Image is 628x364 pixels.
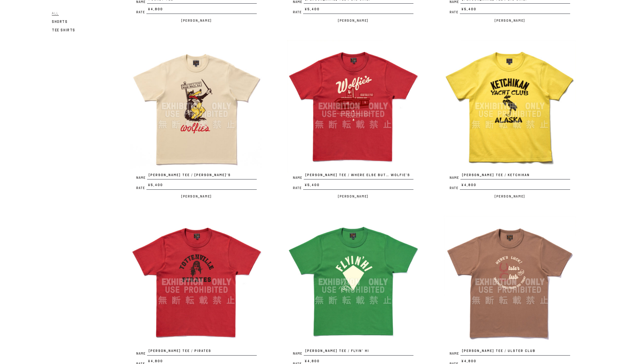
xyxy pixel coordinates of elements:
span: Name [293,352,304,355]
span: [PERSON_NAME] TEE / KETCHIKAN [460,173,570,180]
p: [PERSON_NAME] [130,193,263,200]
a: All [52,10,59,17]
span: [PERSON_NAME] TEE / PIRATES [147,348,257,356]
a: JOE MCCOY TEE / WHERE ELSE BUT… WOLFIE’S Name[PERSON_NAME] TEE / WHERE ELSE BUT… WOLFIE’S Rate¥5,... [287,40,419,200]
img: JOE MCCOY TEE / FLYIN’ HI [287,216,419,348]
span: Name [293,176,304,179]
span: Rate [293,186,303,190]
img: JOE MCCOY TEE / PIRATES [130,216,263,348]
span: ¥5,400 [460,7,570,14]
span: Name [450,0,460,4]
span: Rate [136,11,146,14]
p: [PERSON_NAME] [287,193,419,200]
img: JOE MCCOY TEE / WHERE ELSE BUT… WOLFIE’S [287,40,419,173]
img: JOE MCCOY TEE / WOLFIE’S [130,40,263,173]
p: [PERSON_NAME] [287,17,419,24]
a: Shorts [52,18,68,25]
p: [PERSON_NAME] [444,17,576,24]
span: [PERSON_NAME] TEE / ULSTER CLUB [460,348,570,356]
span: [PERSON_NAME] TEE / FLYIN’ HI [304,348,413,356]
span: Name [450,176,460,179]
img: JOE MCCOY TEE / ULSTER CLUB [444,216,576,348]
a: JOE MCCOY TEE / KETCHIKAN Name[PERSON_NAME] TEE / KETCHIKAN Rate¥4,800 [PERSON_NAME] [444,40,576,200]
span: [PERSON_NAME] TEE / WHERE ELSE BUT… WOLFIE’S [304,173,413,180]
span: ¥4,800 [146,7,257,14]
span: Name [136,352,147,355]
span: Rate [450,186,460,190]
img: JOE MCCOY TEE / KETCHIKAN [444,40,576,173]
span: Name [293,0,304,4]
span: Tee Shirts [52,28,75,32]
span: Name [450,352,460,355]
span: ¥5,400 [303,182,413,190]
span: Name [136,176,147,179]
a: JOE MCCOY TEE / WOLFIE’S Name[PERSON_NAME] TEE / [PERSON_NAME]’S Rate¥5,400 [PERSON_NAME] [130,40,263,200]
p: [PERSON_NAME] [444,193,576,200]
span: Rate [450,11,460,14]
span: [PERSON_NAME] TEE / [PERSON_NAME]’S [147,173,257,180]
span: ¥4,800 [460,182,570,190]
span: Name [136,0,147,4]
a: Tee Shirts [52,27,75,34]
span: Rate [136,186,146,190]
p: [PERSON_NAME] [130,17,263,24]
span: All [52,11,59,16]
span: ¥5,400 [303,7,413,14]
span: ¥5,400 [146,182,257,190]
span: Rate [293,11,303,14]
span: Shorts [52,20,68,24]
